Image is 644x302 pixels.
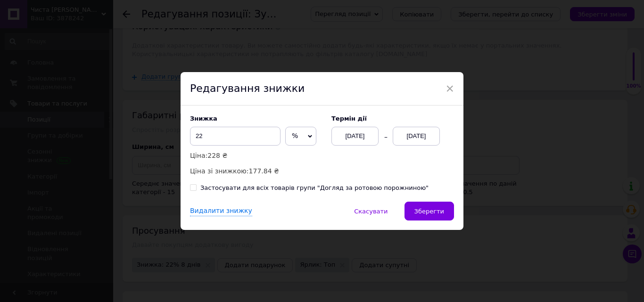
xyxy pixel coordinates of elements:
[249,167,279,175] span: 177.84 ₴
[190,166,322,176] p: Ціна зі знижкою:
[190,206,252,216] div: Видалити знижку
[190,150,322,161] p: Ціна:
[393,127,440,146] div: [DATE]
[190,82,305,94] span: Редагування знижки
[344,202,397,220] button: Скасувати
[446,81,454,97] span: ×
[414,208,444,215] span: Зберегти
[207,152,227,159] span: 228 ₴
[331,115,454,122] label: Термін дії
[200,184,429,192] div: Застосувати для всіх товарів групи "Догляд за ротовою порожниною"
[354,208,388,215] span: Скасувати
[190,115,217,122] span: Знижка
[331,127,379,146] div: [DATE]
[292,132,298,139] span: %
[405,202,454,220] button: Зберегти
[190,127,281,146] input: 0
